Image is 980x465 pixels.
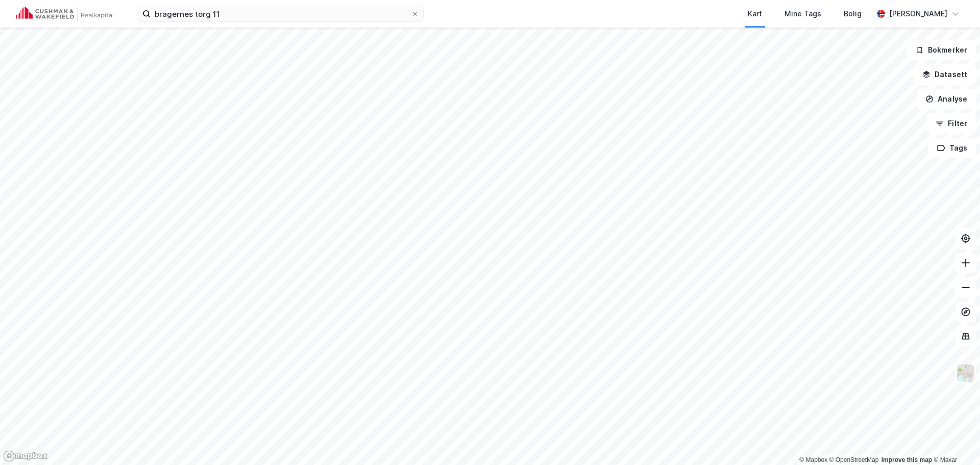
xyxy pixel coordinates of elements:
[928,138,976,158] button: Tags
[3,450,48,462] a: Mapbox homepage
[917,89,976,109] button: Analyse
[927,113,976,134] button: Filter
[16,7,113,21] img: cushman-wakefield-realkapital-logo.202ea83816669bd177139c58696a8fa1.svg
[829,456,879,463] a: OpenStreetMap
[929,416,980,465] iframe: Chat Widget
[907,40,976,60] button: Bokmerker
[881,456,932,463] a: Improve this map
[914,64,976,85] button: Datasett
[956,363,975,383] img: Z
[748,8,762,20] div: Kart
[889,8,947,20] div: [PERSON_NAME]
[785,8,821,20] div: Mine Tags
[799,456,827,463] a: Mapbox
[844,8,862,20] div: Bolig
[151,6,411,21] input: Søk på adresse, matrikkel, gårdeiere, leietakere eller personer
[929,416,980,465] div: Kontrollprogram for chat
